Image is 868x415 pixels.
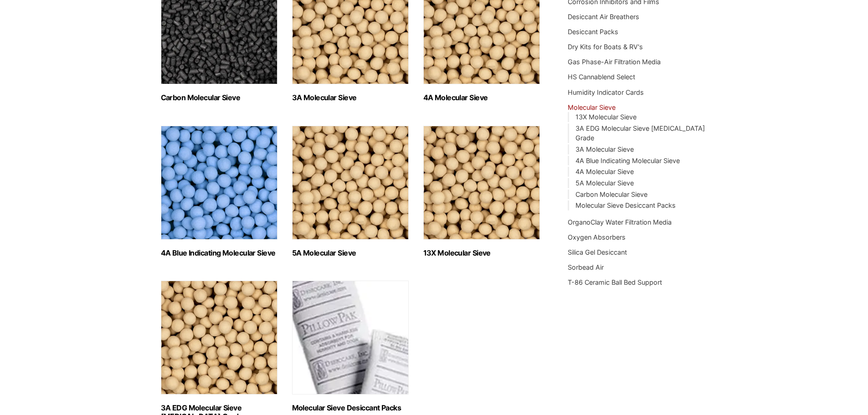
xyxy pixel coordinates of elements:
[292,281,409,395] img: Molecular Sieve Desiccant Packs
[575,157,680,164] a: 4A Blue Indicating Molecular Sieve
[292,404,409,412] h2: Molecular Sieve Desiccant Packs
[423,126,540,240] img: 13X Molecular Sieve
[568,88,644,96] a: Humidity Indicator Cards
[568,218,672,226] a: OrganoClay Water Filtration Media
[568,58,661,66] a: Gas Phase-Air Filtration Media
[292,281,409,412] a: Visit product category Molecular Sieve Desiccant Packs
[423,126,540,257] a: Visit product category 13X Molecular Sieve
[568,263,604,271] a: Sorbead Air
[568,278,662,286] a: T-86 Ceramic Ball Bed Support
[423,249,540,257] h2: 13X Molecular Sieve
[161,93,277,102] h2: Carbon Molecular Sieve
[575,179,634,187] a: 5A Molecular Sieve
[575,190,647,198] a: Carbon Molecular Sieve
[575,201,676,209] a: Molecular Sieve Desiccant Packs
[161,126,277,240] img: 4A Blue Indicating Molecular Sieve
[568,233,626,241] a: Oxygen Absorbers
[575,145,634,153] a: 3A Molecular Sieve
[292,126,409,257] a: Visit product category 5A Molecular Sieve
[568,73,635,81] a: HS Cannablend Select
[568,43,643,51] a: Dry Kits for Boats & RV's
[568,13,639,20] a: Desiccant Air Breathers
[161,126,277,257] a: Visit product category 4A Blue Indicating Molecular Sieve
[575,124,705,142] a: 3A EDG Molecular Sieve [MEDICAL_DATA] Grade
[568,248,627,256] a: Silica Gel Desiccant
[423,93,540,102] h2: 4A Molecular Sieve
[568,103,616,111] a: Molecular Sieve
[292,126,409,240] img: 5A Molecular Sieve
[292,249,409,257] h2: 5A Molecular Sieve
[568,28,618,36] a: Desiccant Packs
[161,249,277,257] h2: 4A Blue Indicating Molecular Sieve
[292,93,409,102] h2: 3A Molecular Sieve
[575,113,637,121] a: 13X Molecular Sieve
[575,168,634,175] a: 4A Molecular Sieve
[161,281,277,395] img: 3A EDG Molecular Sieve Ethanol Grade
